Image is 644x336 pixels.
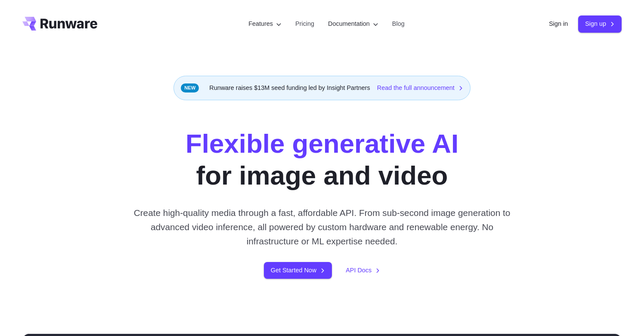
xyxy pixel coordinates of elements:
[328,19,378,29] label: Documentation
[295,19,314,29] a: Pricing
[392,19,405,29] a: Blog
[186,129,458,158] strong: Flexible generative AI
[578,15,622,32] a: Sign up
[346,265,380,275] a: API Docs
[264,262,332,279] a: Get Started Now
[130,206,514,249] p: Create high-quality media through a fast, affordable API. From sub-second image generation to adv...
[377,83,463,93] a: Read the full announcement
[186,128,458,192] h1: for image and video
[173,76,471,100] div: Runware raises $13M seed funding led by Insight Partners
[248,19,282,29] label: Features
[22,17,97,31] a: Go to /
[549,19,568,29] a: Sign in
